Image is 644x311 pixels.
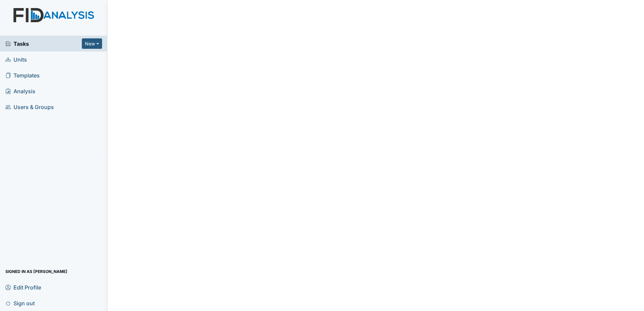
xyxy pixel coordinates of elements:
[5,266,67,277] span: Signed in as [PERSON_NAME]
[5,70,40,80] span: Templates
[5,40,82,48] a: Tasks
[5,282,41,292] span: Edit Profile
[82,38,102,49] button: New
[5,86,35,96] span: Analysis
[5,54,27,65] span: Units
[5,102,54,112] span: Users & Groups
[5,298,35,308] span: Sign out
